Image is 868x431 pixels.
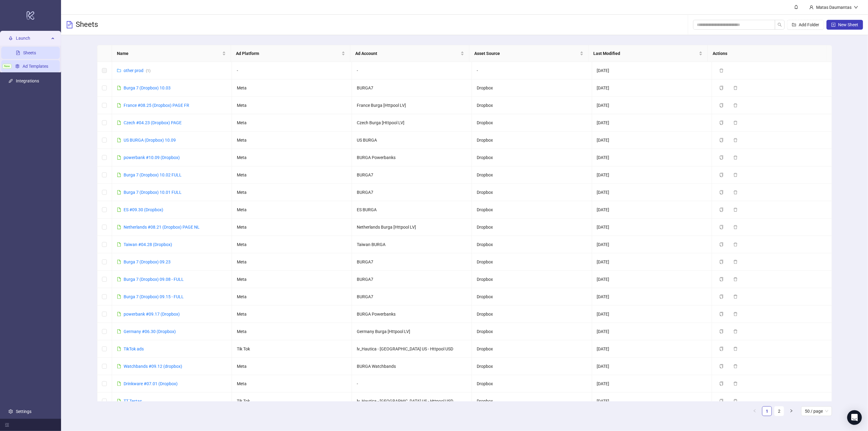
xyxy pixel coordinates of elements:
[117,312,121,316] span: file
[117,155,121,160] span: file
[472,132,592,149] td: Dropbox
[352,97,472,114] td: France Burga [Httpool LV]
[117,295,121,299] span: file
[719,155,724,160] span: copy
[472,288,592,306] td: Dropbox
[117,138,121,142] span: file
[799,22,819,27] span: Add Folder
[708,45,827,62] th: Actions
[124,364,182,369] a: Watchbands #09.12 (dropbox)
[847,410,862,425] div: Open Intercom Messenger
[117,103,121,107] span: file
[719,329,724,334] span: copy
[719,364,724,368] span: copy
[787,406,796,416] button: right
[592,271,712,288] td: [DATE]
[23,50,36,55] a: Sheets
[124,259,171,264] a: Burga 7 (Dropbox) 09.23
[124,346,144,351] a: TikTok ads
[232,306,352,323] td: Meta
[232,62,352,79] td: -
[124,68,150,73] a: other prod(1)
[232,184,352,201] td: Meta
[231,45,350,62] th: Ad Platform
[352,114,472,132] td: Czech Burga [Httpool LV]
[792,23,796,27] span: folder-add
[16,409,31,414] a: Settings
[592,79,712,97] td: [DATE]
[592,201,712,219] td: [DATE]
[124,155,180,160] a: powerbank #10.09 (Dropbox)
[719,277,724,281] span: copy
[352,236,472,253] td: Taiwan BURGA
[733,138,738,142] span: delete
[787,406,796,416] li: Next Page
[124,207,163,212] a: ES #09.30 (Dropbox)
[733,382,738,386] span: delete
[733,190,738,194] span: delete
[733,329,738,334] span: delete
[826,20,863,30] button: New Sheet
[232,288,352,306] td: Meta
[472,271,592,288] td: Dropbox
[146,69,150,73] span: ( 1 )
[719,68,724,73] span: delete
[472,253,592,271] td: Dropbox
[592,358,712,375] td: [DATE]
[117,399,121,403] span: file
[352,271,472,288] td: BURGA7
[124,85,171,90] a: Burga 7 (Dropbox) 10.03
[352,79,472,97] td: BURGA7
[592,219,712,236] td: [DATE]
[774,406,784,416] li: 2
[124,103,189,108] a: France #08.25 (Dropbox) PAGE FR
[16,78,39,83] a: Integrations
[352,393,472,410] td: lv_Hautica - [GEOGRAPHIC_DATA] US - Httpool USD
[352,253,472,271] td: BURGA7
[733,86,738,90] span: delete
[117,364,121,368] span: file
[733,364,738,368] span: delete
[719,208,724,212] span: copy
[592,340,712,358] td: [DATE]
[733,103,738,107] span: delete
[352,323,472,340] td: Germany Burga [Httpool LV]
[805,407,828,416] span: 50 / page
[762,406,772,416] li: 1
[472,306,592,323] td: Dropbox
[592,323,712,340] td: [DATE]
[350,45,470,62] th: Ad Account
[117,68,121,73] span: folder
[472,340,592,358] td: Dropbox
[232,219,352,236] td: Meta
[124,190,182,195] a: Burga 7 (Dropbox) 10.01 FULL
[750,406,760,416] button: left
[472,323,592,340] td: Dropbox
[801,406,832,416] div: Page Size
[232,253,352,271] td: Meta
[117,208,121,212] span: file
[352,219,472,236] td: Netherlands Burga [Httpool LV]
[117,86,121,90] span: file
[719,103,724,107] span: copy
[117,173,121,177] span: file
[472,97,592,114] td: Dropbox
[352,340,472,358] td: lv_Hautica - [GEOGRAPHIC_DATA] US - Httpool USD
[117,225,121,229] span: file
[124,277,184,282] a: Burga 7 (Dropbox) 09.08 - FULL
[733,347,738,351] span: delete
[124,381,178,386] a: Drinkware #07.01 (Dropbox)
[352,375,472,393] td: -
[352,201,472,219] td: ES BURGA
[352,358,472,375] td: BURGA Watchbands
[232,236,352,253] td: Meta
[117,242,121,247] span: file
[733,260,738,264] span: delete
[232,323,352,340] td: Meta
[5,423,9,427] span: menu-fold
[232,97,352,114] td: Meta
[472,166,592,184] td: Dropbox
[719,173,724,177] span: copy
[23,64,48,69] a: Ad Templates
[592,97,712,114] td: [DATE]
